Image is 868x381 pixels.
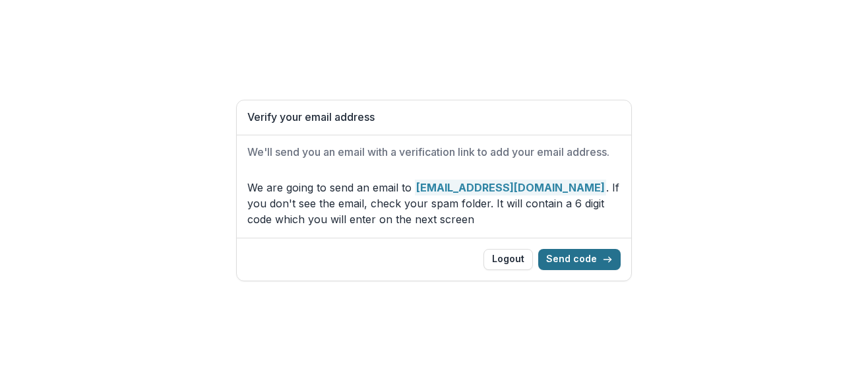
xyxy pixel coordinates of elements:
[415,180,606,195] strong: [EMAIL_ADDRESS][DOMAIN_NAME]
[247,111,621,123] h1: Verify your email address
[538,249,621,270] button: Send code
[247,180,621,227] p: We are going to send an email to . If you don't see the email, check your spam folder. It will co...
[247,146,621,158] h2: We'll send you an email with a verification link to add your email address.
[483,249,533,270] button: Logout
